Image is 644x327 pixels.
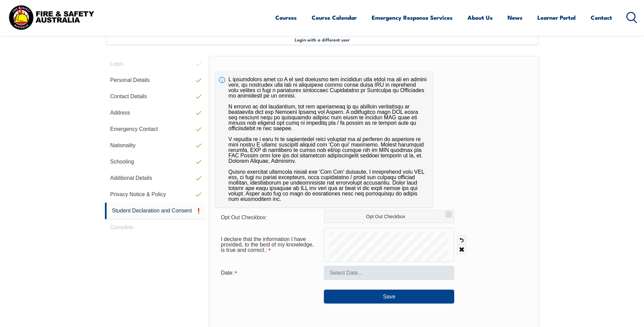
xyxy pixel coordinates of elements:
a: Address [105,105,206,121]
div: L ipsumdolors amet co A el sed doeiusmo tem incididun utla etdol ma ali en admini veni, qu nostru... [215,71,433,207]
a: Nationality [105,137,206,154]
a: Contact Details [105,88,206,105]
a: Emergency Response Services [372,8,453,27]
a: Clear [457,245,466,254]
div: I declare that the information I have provided, to the best of my knowledge, is true and correct.... [215,233,324,257]
a: Schooling [105,154,206,170]
a: Undo [457,235,466,245]
a: Courses [275,8,297,27]
a: Contact [591,8,612,27]
a: Course Calendar [312,8,357,27]
a: About Us [467,8,493,27]
span: Opt Out Checkbox: [221,214,267,220]
a: Student Declaration and Consent [105,203,206,219]
a: Emergency Contact [105,121,206,137]
a: Learner Portal [537,8,576,27]
a: Privacy Notice & Policy [105,186,206,203]
a: News [508,8,522,27]
a: Additional Details [105,170,206,186]
span: Login with a different user [295,37,350,42]
input: Select Date... [324,266,454,280]
div: Date is required. [215,266,324,279]
label: Opt Out Checkbox [324,210,454,223]
a: Personal Details [105,72,206,88]
button: Save [324,290,454,303]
